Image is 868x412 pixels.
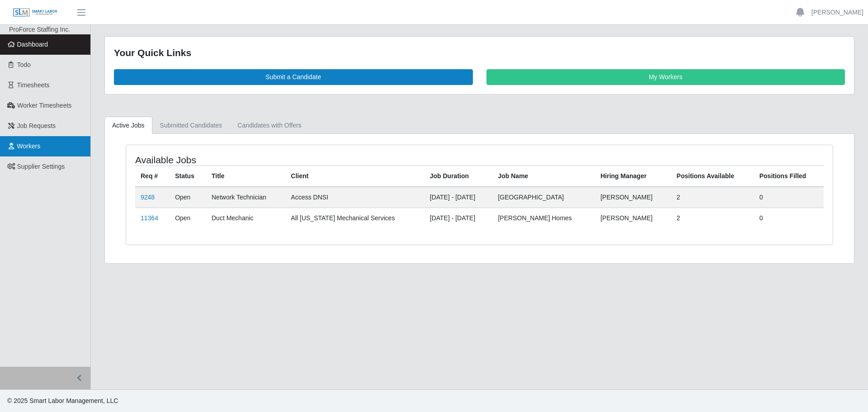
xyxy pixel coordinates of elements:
[486,69,845,85] a: My Workers
[492,187,595,208] td: [GEOGRAPHIC_DATA]
[114,46,845,60] div: Your Quick Links
[492,208,595,228] td: [PERSON_NAME] Homes
[170,187,206,208] td: Open
[595,166,671,187] th: Hiring Manager
[17,163,65,170] span: Supplier Settings
[17,122,56,129] span: Job Requests
[17,142,41,150] span: Workers
[425,166,493,187] th: Job Duration
[206,166,286,187] th: Title
[17,102,71,109] span: Worker Timesheets
[13,8,58,18] img: SLM Logo
[9,26,70,33] span: ProForce Staffing Inc.
[811,8,863,17] a: [PERSON_NAME]
[492,166,595,187] th: Job Name
[17,41,48,48] span: Dashboard
[170,166,206,187] th: Status
[754,166,824,187] th: Positions Filled
[595,187,671,208] td: [PERSON_NAME]
[286,187,425,208] td: Access DNSI
[425,208,493,228] td: [DATE] - [DATE]
[754,208,824,228] td: 0
[17,81,50,89] span: Timesheets
[286,166,425,187] th: Client
[135,166,170,187] th: Req #
[170,208,206,228] td: Open
[595,208,671,228] td: [PERSON_NAME]
[17,61,31,68] span: Todo
[135,154,414,166] h4: Available Jobs
[671,208,754,228] td: 2
[7,397,118,404] span: © 2025 Smart Labor Management, LLC
[230,117,309,134] a: Candidates with Offers
[141,214,158,222] a: 11364
[141,194,155,201] a: 9248
[754,187,824,208] td: 0
[104,117,152,134] a: Active Jobs
[286,208,425,228] td: All [US_STATE] Mechanical Services
[425,187,493,208] td: [DATE] - [DATE]
[152,117,230,134] a: Submitted Candidates
[671,187,754,208] td: 2
[206,208,286,228] td: Duct Mechanic
[114,69,473,85] a: Submit a Candidate
[671,166,754,187] th: Positions Available
[206,187,286,208] td: Network Technician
